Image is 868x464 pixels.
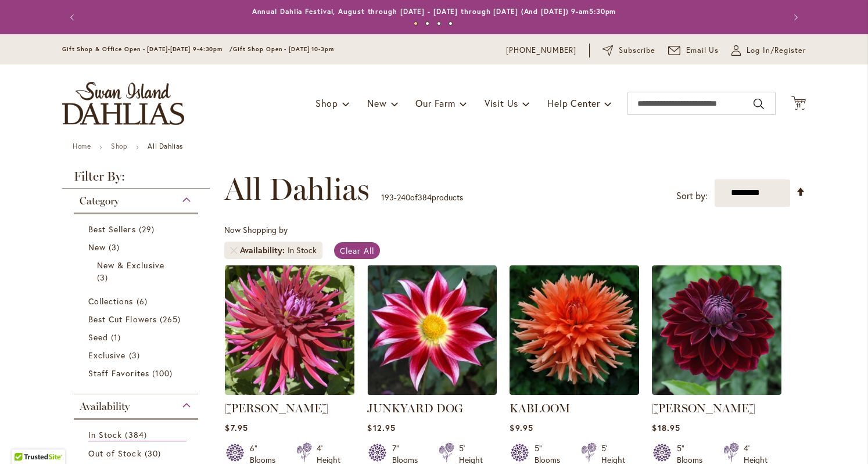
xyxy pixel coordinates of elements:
a: Log In/Register [731,45,806,56]
strong: All Dahlias [148,142,183,150]
span: Log In/Register [747,45,806,56]
span: Shop [315,97,338,109]
span: 384 [418,192,432,203]
a: New &amp; Exclusive [97,259,178,283]
span: 265 [160,313,184,325]
span: Subscribe [619,45,655,56]
button: 11 [791,96,806,111]
span: 3 [97,271,111,283]
button: 2 of 4 [425,21,429,26]
a: Best Cut Flowers [88,313,186,325]
span: 3 [109,241,123,253]
span: $18.95 [652,422,680,433]
button: 3 of 4 [437,21,441,26]
a: JUNKYARD DOG [367,401,463,415]
img: JUNKYARD DOG [367,265,497,395]
span: Email Us [686,45,719,56]
span: In Stock [88,429,122,440]
a: Out of Stock 30 [88,447,186,459]
span: Best Sellers [88,224,136,235]
span: Seed [88,332,108,343]
span: 240 [397,192,410,203]
div: In Stock [288,244,317,256]
label: Sort by: [676,185,708,207]
span: 29 [139,223,157,235]
span: $9.95 [510,422,533,433]
a: Kaisha Lea [652,386,781,397]
a: Email Us [668,45,719,56]
a: New [88,241,186,253]
span: Our Farm [415,97,455,109]
a: Home [73,142,91,150]
span: 11 [796,102,802,109]
a: In Stock 384 [88,429,186,441]
span: 100 [152,367,175,379]
img: KABLOOM [510,265,639,395]
span: Staff Favorites [88,368,149,379]
span: 6 [137,295,150,307]
span: $7.95 [225,422,248,433]
span: Now Shopping by [224,224,288,235]
a: Subscribe [602,45,655,56]
button: 1 of 4 [414,21,418,26]
img: JUANITA [225,265,354,395]
p: - of products [381,188,463,207]
span: Availability [80,400,130,413]
span: New [88,242,106,253]
span: Collections [88,296,134,307]
img: Kaisha Lea [652,265,781,395]
a: [PERSON_NAME] [652,401,755,415]
span: 3 [129,349,143,361]
span: All Dahlias [224,172,370,207]
a: Annual Dahlia Festival, August through [DATE] - [DATE] through [DATE] (And [DATE]) 9-am5:30pm [252,7,616,16]
span: Exclusive [88,350,125,361]
span: 384 [125,429,149,441]
a: Exclusive [88,349,186,361]
button: Previous [62,6,85,29]
a: JUNKYARD DOG [367,386,497,397]
a: Best Sellers [88,223,186,235]
span: New [367,97,386,109]
a: store logo [62,82,184,125]
span: Gift Shop & Office Open - [DATE]-[DATE] 9-4:30pm / [62,45,233,53]
a: Shop [111,142,127,150]
span: Availability [240,244,288,256]
a: Seed [88,331,186,343]
span: 30 [145,447,164,459]
a: KABLOOM [510,401,570,415]
span: 1 [111,331,124,343]
a: Clear All [334,242,380,259]
span: Gift Shop Open - [DATE] 10-3pm [233,45,334,53]
span: 193 [381,192,394,203]
button: Next [783,6,806,29]
span: Help Center [547,97,600,109]
a: JUANITA [225,386,354,397]
strong: Filter By: [62,170,210,189]
button: 4 of 4 [449,21,453,26]
span: $12.95 [367,422,395,433]
a: Remove Availability In Stock [230,247,237,254]
span: Clear All [340,245,374,256]
span: New & Exclusive [97,260,164,271]
a: Collections [88,295,186,307]
span: Out of Stock [88,448,142,459]
span: Best Cut Flowers [88,314,157,325]
a: Staff Favorites [88,367,186,379]
a: [PHONE_NUMBER] [506,45,576,56]
a: KABLOOM [510,386,639,397]
a: [PERSON_NAME] [225,401,328,415]
span: Category [80,195,119,207]
span: Visit Us [485,97,518,109]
